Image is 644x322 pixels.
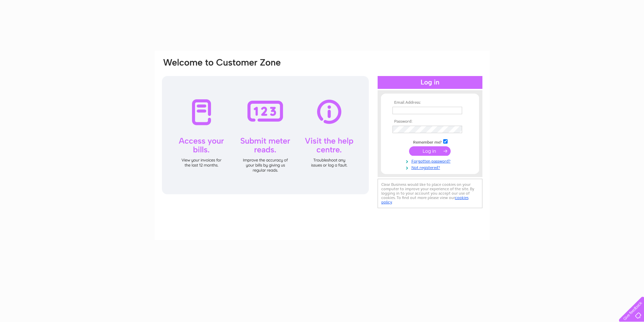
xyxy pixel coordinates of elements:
[391,138,469,145] td: Remember me?
[391,100,469,105] th: Email Address:
[378,179,482,208] div: Clear Business would like to place cookies on your computer to improve your experience of the sit...
[392,157,469,164] a: Forgotten password?
[381,195,469,204] a: cookies policy
[409,146,451,156] input: Submit
[392,164,469,170] a: Not registered?
[391,119,469,124] th: Password:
